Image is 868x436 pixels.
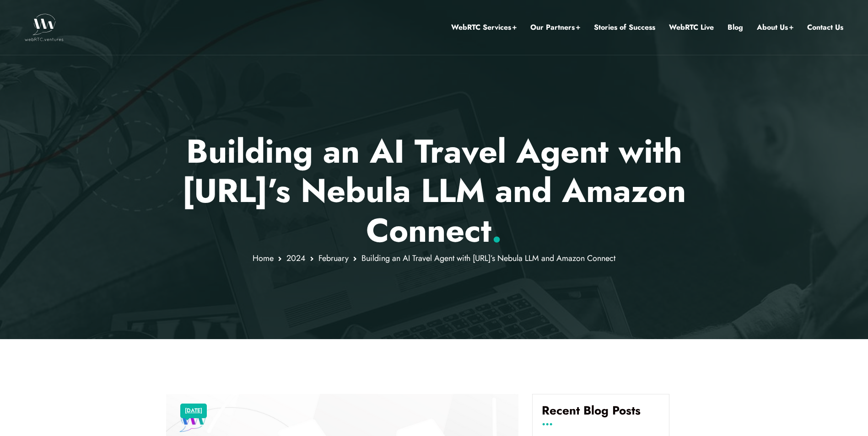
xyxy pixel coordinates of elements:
span: Building an AI Travel Agent with [URL]’s Nebula LLM and Amazon Connect [361,252,615,264]
h4: Recent Blog Posts [542,404,660,425]
a: [DATE] [185,405,202,417]
a: Contact Us [807,21,843,33]
a: WebRTC Services [451,21,517,33]
a: Blog [728,21,743,33]
p: Building an AI Travel Agent with [URL]’s Nebula LLM and Amazon Connect [166,132,702,250]
a: 2024 [286,252,306,264]
a: Stories of Success [594,21,655,33]
a: Home [253,252,274,264]
a: About Us [757,21,793,33]
span: . [491,207,502,254]
a: February [318,252,349,264]
a: WebRTC Live [669,21,714,33]
img: WebRTC.ventures [25,14,64,41]
a: Our Partners [530,21,580,33]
